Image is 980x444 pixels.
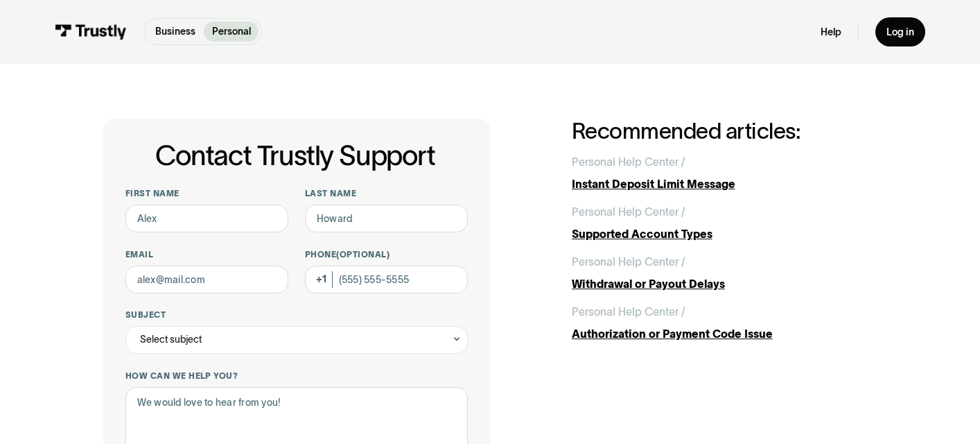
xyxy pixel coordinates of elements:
[336,250,390,259] span: (Optional)
[125,326,468,354] div: Select subject
[55,24,127,40] img: Trustly Logo
[572,304,877,343] a: Personal Help Center /Authorization or Payment Code Issue
[572,119,877,143] h2: Recommended articles:
[125,266,288,293] input: alex@mail.com
[125,370,468,382] label: How can we help you?
[572,226,877,243] div: Supported Account Types
[305,205,468,232] input: Howard
[147,22,204,42] a: Business
[875,17,925,46] a: Log in
[212,24,251,39] p: Personal
[572,276,877,293] div: Withdrawal or Payout Delays
[125,188,288,199] label: First name
[125,205,288,232] input: Alex
[572,254,685,271] div: Personal Help Center /
[572,154,877,193] a: Personal Help Center /Instant Deposit Limit Message
[305,249,468,260] label: Phone
[572,326,877,343] div: Authorization or Payment Code Issue
[572,154,685,171] div: Personal Help Center /
[125,249,288,260] label: Email
[572,176,877,193] div: Instant Deposit Limit Message
[886,26,914,38] div: Log in
[572,204,877,243] a: Personal Help Center /Supported Account Types
[123,141,468,171] h1: Contact Trustly Support
[572,254,877,293] a: Personal Help Center /Withdrawal or Payout Delays
[305,188,468,199] label: Last name
[204,22,259,42] a: Personal
[572,204,685,221] div: Personal Help Center /
[305,266,468,293] input: (555) 555-5555
[572,304,685,321] div: Personal Help Center /
[821,26,841,38] a: Help
[125,309,468,321] label: Subject
[140,332,202,348] div: Select subject
[155,24,195,39] p: Business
